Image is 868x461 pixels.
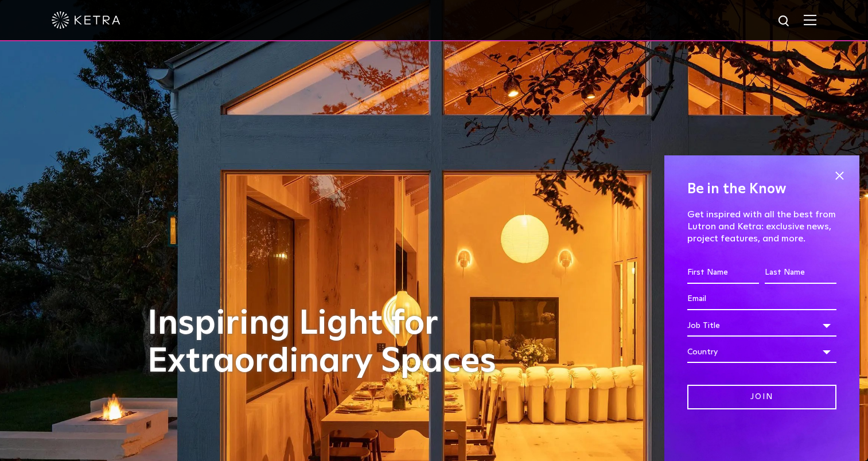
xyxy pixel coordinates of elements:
[687,341,836,363] div: Country
[687,288,836,310] input: Email
[687,209,836,244] p: Get inspired with all the best from Lutron and Ketra: exclusive news, project features, and more.
[765,262,836,284] input: Last Name
[804,14,816,25] img: Hamburger%20Nav.svg
[687,385,836,409] input: Join
[777,14,792,29] img: search icon
[687,262,759,284] input: First Name
[687,315,836,337] div: Job Title
[687,178,836,200] h4: Be in the Know
[147,305,520,381] h1: Inspiring Light for Extraordinary Spaces
[52,11,120,29] img: ketra-logo-2019-white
